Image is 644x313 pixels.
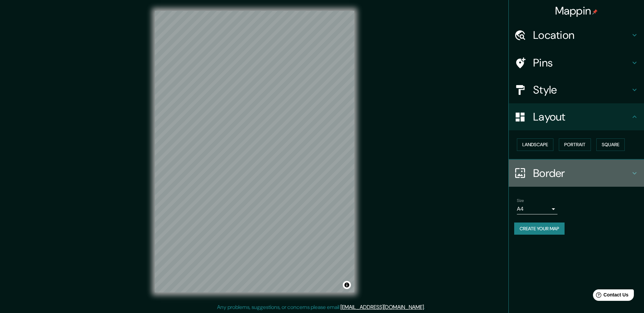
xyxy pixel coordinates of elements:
[509,160,644,187] div: Border
[217,303,425,311] p: Any problems, suggestions, or concerns please email .
[425,303,426,311] div: .
[517,198,524,203] label: Size
[509,103,644,130] div: Layout
[533,110,630,124] h4: Layout
[584,287,637,306] iframe: Help widget launcher
[340,304,424,311] a: [EMAIL_ADDRESS][DOMAIN_NAME]
[509,49,644,76] div: Pins
[533,166,630,180] h4: Border
[533,56,630,70] h4: Pins
[533,83,630,97] h4: Style
[514,223,565,235] button: Create your map
[343,281,351,289] button: Toggle attribution
[155,11,354,292] canvas: Map
[559,138,591,151] button: Portrait
[509,22,644,49] div: Location
[509,76,644,103] div: Style
[426,303,427,311] div: .
[533,28,630,42] h4: Location
[555,4,598,18] h4: Mappin
[592,9,598,15] img: pin-icon.png
[596,138,625,151] button: Square
[517,204,557,214] div: A4
[517,138,553,151] button: Landscape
